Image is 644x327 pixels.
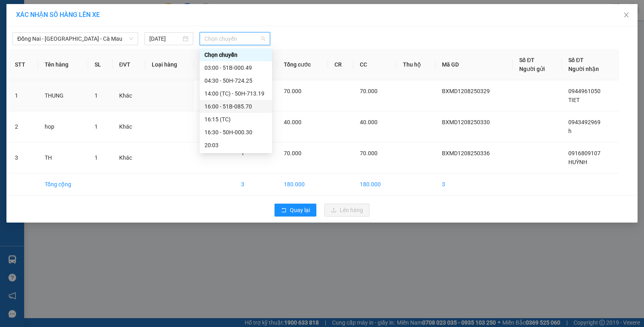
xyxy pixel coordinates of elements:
td: hop [38,111,88,142]
div: 16:00 - 51B-085.70 [204,102,267,111]
th: ĐVT [113,49,145,80]
span: 70.000 [360,88,378,94]
span: h [568,128,572,134]
span: 70.000 [284,88,301,94]
span: 1 [95,154,98,161]
td: 180.000 [277,173,328,196]
th: CC [353,49,396,80]
th: Tổng cước [277,49,328,80]
span: 0944961050 [568,88,601,94]
button: uploadLên hàng [324,204,369,217]
td: TH [38,142,88,173]
span: Số ĐT [568,57,584,63]
button: rollbackQuay lại [275,204,316,217]
th: CR [328,49,353,80]
span: Số ĐT [519,57,535,63]
span: XÁC NHẬN SỐ HÀNG LÊN XE [16,11,100,19]
th: Mã GD [436,49,513,80]
button: Close [615,4,638,27]
th: SL [88,49,113,80]
td: Tổng cộng [38,173,88,196]
div: Chọn chuyến [204,50,267,59]
span: BXMD1208250329 [442,88,490,94]
td: 3 [235,173,277,196]
td: 1 [8,80,38,111]
span: BXMD1208250330 [442,119,490,125]
span: Chọn chuyến [204,33,265,45]
span: 1 [95,123,98,130]
td: 3 [436,173,513,196]
span: rollback [281,207,287,214]
span: 0943492969 [568,119,601,125]
span: 40.000 [284,119,301,125]
div: 16:30 - 50H-000.30 [204,128,267,137]
div: 04:30 - 50H-724.25 [204,76,267,85]
div: 14:00 (TC) - 50H-713.19 [204,89,267,98]
th: Loại hàng [145,49,194,80]
td: 180.000 [353,173,396,196]
div: Chọn chuyến [200,48,272,61]
span: HUỲNH [568,159,587,165]
td: THUNG [38,80,88,111]
td: Khác [113,80,145,111]
span: Người nhận [568,66,599,72]
div: 03:00 - 51B-000.49 [204,63,267,72]
span: close [623,12,630,18]
span: 1 [241,150,244,156]
span: Người gửi [519,66,545,72]
td: 2 [8,111,38,142]
th: STT [8,49,38,80]
span: 40.000 [360,119,378,125]
input: 12/08/2025 [149,34,181,43]
span: 70.000 [284,150,301,156]
span: 1 [95,92,98,99]
td: Khác [113,142,145,173]
span: 70.000 [360,150,378,156]
th: Ghi chú [194,49,235,80]
div: 16:15 (TC) [204,115,267,124]
span: Quay lại [290,206,310,215]
span: BXMD1208250336 [442,150,490,156]
th: Tên hàng [38,49,88,80]
div: 20:03 [204,141,267,150]
td: Khác [113,111,145,142]
span: 0916809107 [568,150,601,156]
span: TIET [568,97,580,103]
td: 3 [8,142,38,173]
span: Đồng Nai - Sài Gòn - Cà Mau [17,33,133,45]
th: Thu hộ [396,49,436,80]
